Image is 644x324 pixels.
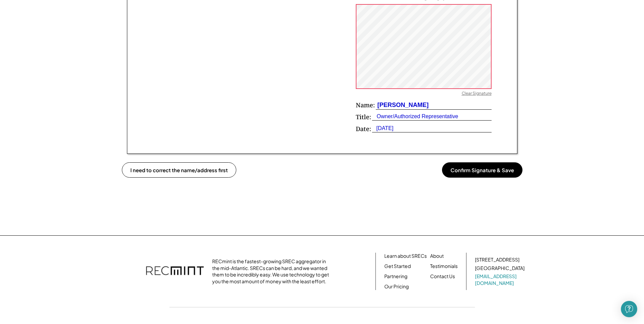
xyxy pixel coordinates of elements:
[356,125,371,133] div: Date:
[475,273,526,286] a: [EMAIL_ADDRESS][DOMAIN_NAME]
[356,101,375,109] div: Name:
[442,162,522,178] button: Confirm Signature & Save
[356,113,371,121] div: Title:
[384,273,407,280] a: Partnering
[430,263,458,270] a: Testimonials
[212,258,333,285] div: RECmint is the fastest-growing SREC aggregator in the mid-Atlantic. SRECs can be hard, and we wan...
[384,263,411,270] a: Get Started
[430,253,444,259] a: About
[475,256,519,263] div: [STREET_ADDRESS]
[621,301,637,317] div: Open Intercom Messenger
[122,162,236,178] button: I need to correct the name/address first
[372,113,458,120] div: Owner/Authorized Representative
[462,91,492,97] div: Clear Signature
[146,259,204,283] img: recmint-logotype%403x.png
[384,253,427,259] a: Learn about SRECs
[475,265,525,272] div: [GEOGRAPHIC_DATA]
[372,125,393,132] div: [DATE]
[376,101,429,109] div: [PERSON_NAME]
[384,283,409,290] a: Our Pricing
[430,273,455,280] a: Contact Us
